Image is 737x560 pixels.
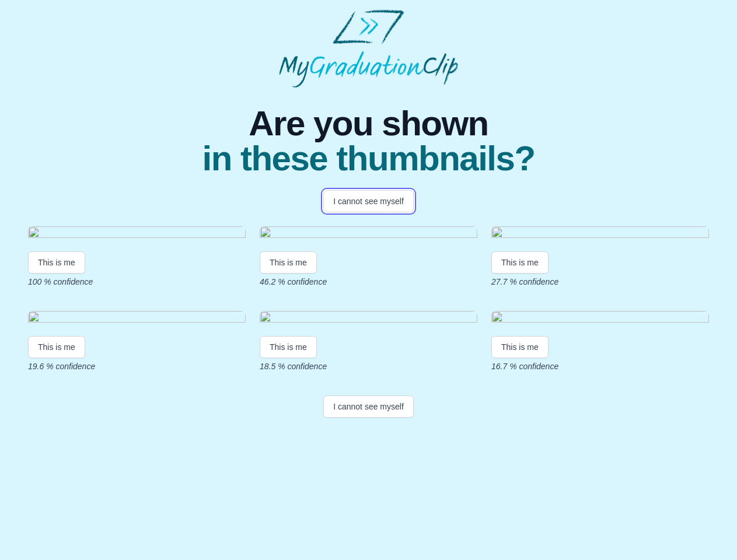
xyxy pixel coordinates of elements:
[28,251,85,274] button: This is me
[279,9,459,87] img: MyGraduationClip
[260,251,317,274] button: This is me
[491,226,709,242] img: 4092c34521e68840497b8bf416ca7d32bcd08ea5.gif
[260,276,477,288] p: 46.2 % confidence
[260,360,477,372] p: 18.5 % confidence
[260,336,317,358] button: This is me
[28,360,246,372] p: 19.6 % confidence
[28,336,85,358] button: This is me
[202,106,535,141] span: Are you shown
[491,251,549,274] button: This is me
[491,276,709,288] p: 27.7 % confidence
[260,311,477,327] img: d17b665b729ffbe4a0e1b0eba255ae89210dd66c.gif
[28,226,246,242] img: 71fdccb6ac982e2213a04a660dd6adc76ac2ec81.gif
[491,336,549,358] button: This is me
[323,395,414,418] button: I cannot see myself
[323,190,414,212] button: I cannot see myself
[260,226,477,242] img: 504fb44bc6fe87497452bb632e1bf4b45360715f.gif
[28,276,246,288] p: 100 % confidence
[491,360,709,372] p: 16.7 % confidence
[202,141,535,176] span: in these thumbnails?
[28,311,246,327] img: f77ef5f1146491cabba8f6ea6e13daa938025fc4.gif
[491,311,709,327] img: 10ee2373b6a7753baa3f6ad381053cfea78fdba6.gif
